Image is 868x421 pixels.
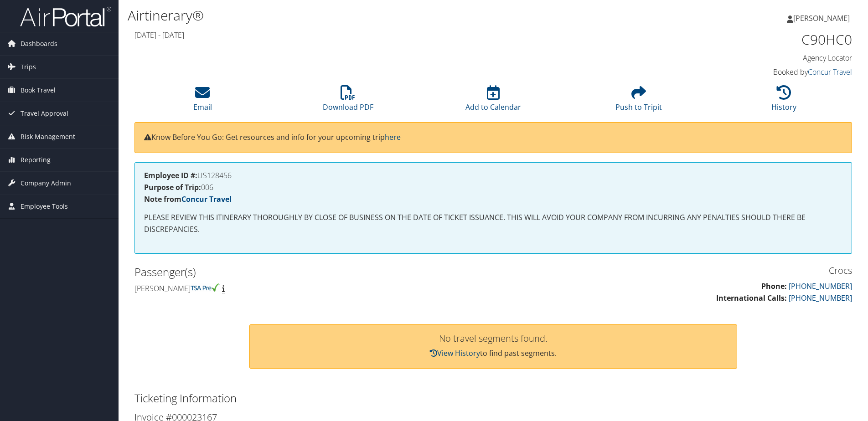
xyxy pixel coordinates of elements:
a: Concur Travel [808,67,852,77]
img: airportal-logo.png [20,6,111,27]
a: [PHONE_NUMBER] [789,281,852,291]
a: [PERSON_NAME] [787,5,859,32]
h2: Ticketing Information [134,390,852,406]
h4: Agency Locator [683,53,852,63]
h1: Airtinerary® [128,6,615,25]
h4: US128456 [144,172,842,179]
h2: Passenger(s) [134,264,486,280]
h4: [PERSON_NAME] [134,283,486,293]
a: Email [193,90,212,112]
h1: C90HC0 [683,30,852,49]
span: Employee Tools [21,195,68,218]
strong: Phone: [761,281,787,291]
a: Download PDF [323,90,373,112]
span: Travel Approval [21,102,68,125]
a: Push to Tripit [615,90,662,112]
span: Reporting [21,149,51,171]
a: Add to Calendar [465,90,521,112]
img: tsa-precheck.png [191,283,220,292]
p: Know Before You Go: Get resources and info for your upcoming trip [144,132,842,144]
strong: Purpose of Trip: [144,182,201,192]
span: Dashboards [21,32,57,55]
a: [PHONE_NUMBER] [789,293,852,303]
p: PLEASE REVIEW THIS ITINERARY THOROUGHLY BY CLOSE OF BUSINESS ON THE DATE OF TICKET ISSUANCE. THIS... [144,212,842,235]
span: Risk Management [21,125,75,148]
span: Trips [21,56,36,78]
a: History [771,90,796,112]
strong: Note from [144,194,232,204]
strong: Employee ID #: [144,170,197,180]
span: Book Travel [21,79,56,102]
span: [PERSON_NAME] [793,13,850,23]
h4: [DATE] - [DATE] [134,30,669,40]
h4: Booked by [683,67,852,77]
strong: International Calls: [716,293,787,303]
a: here [385,132,401,142]
h4: 006 [144,184,842,191]
h3: No travel segments found. [259,334,727,343]
a: Concur Travel [181,194,232,204]
span: Company Admin [21,172,71,195]
h3: Crocs [500,264,852,277]
a: View History [430,348,480,358]
p: to find past segments. [259,348,727,359]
